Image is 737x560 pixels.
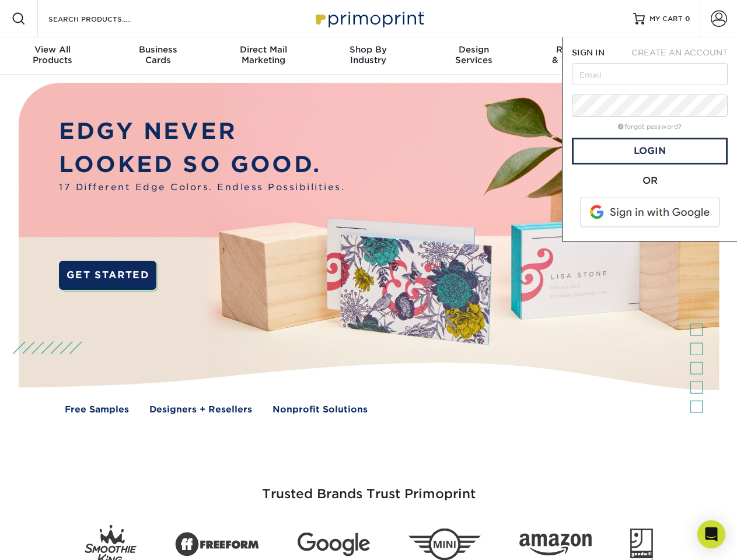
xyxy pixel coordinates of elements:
a: Login [572,138,728,164]
a: Resources& Templates [526,37,631,75]
img: Google [298,533,370,556]
span: SIGN IN [572,48,605,57]
span: CREATE AN ACCOUNT [631,48,728,57]
img: Amazon [519,534,592,556]
div: Open Intercom Messenger [697,520,725,548]
div: Marketing [211,44,316,65]
a: Free Samples [65,403,129,416]
a: Shop ByIndustry [316,37,421,75]
span: 17 Different Edge Colors. Endless Possibilities. [59,181,345,194]
span: Design [421,44,526,55]
a: GET STARTED [59,261,156,290]
span: MY CART [649,14,683,24]
a: Designers + Resellers [149,403,252,416]
a: DesignServices [421,37,526,75]
img: Primoprint [310,6,427,31]
a: Direct MailMarketing [211,37,316,75]
input: SEARCH PRODUCTS..... [47,12,161,26]
a: BusinessCards [105,37,210,75]
a: Nonprofit Solutions [273,403,368,416]
img: Goodwill [630,528,653,560]
span: Resources [526,44,631,55]
span: 0 [685,15,690,23]
span: Shop By [316,44,421,55]
p: LOOKED SO GOOD. [59,148,345,181]
input: Email [572,63,728,85]
div: & Templates [526,44,631,65]
a: forgot password? [618,123,682,131]
div: Services [421,44,526,65]
div: OR [572,174,728,188]
span: Business [105,44,210,55]
p: EDGY NEVER [59,115,345,148]
h3: Trusted Brands Trust Primoprint [27,459,710,516]
div: Cards [105,44,210,65]
div: Industry [316,44,421,65]
span: Direct Mail [211,44,316,55]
